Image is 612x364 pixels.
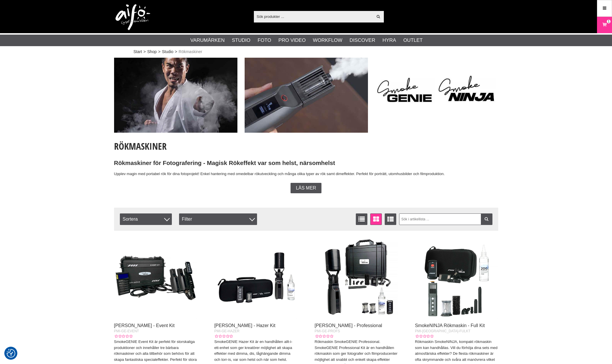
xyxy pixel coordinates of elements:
[258,37,271,44] a: Foto
[147,49,157,55] a: Shop
[375,58,498,133] img: Annons:003 ban-smoke-logo-pmi.jpg
[114,140,461,153] h1: Rökmaskiner
[175,49,177,55] span: >
[315,334,333,339] div: Kundbetyg: 0
[382,37,396,44] a: Hyra
[481,213,492,225] a: Filtrera
[245,58,368,133] img: Annons:002 ban-smoke-02.jpg
[214,237,297,320] img: SmokeGENIE Rökmaskin - Hazer Kit
[114,334,133,339] div: Kundbetyg: 0
[415,323,485,328] a: SmokeNINJA Rökmaskin - Full Kit
[385,213,396,225] a: Utökad listvisning
[7,348,15,359] button: Samtyckesinställningar
[214,323,276,328] a: [PERSON_NAME] - Hazer Kit
[114,58,237,133] img: Annons:001 ban-smoke-01.jpg
[278,37,306,44] a: Pro Video
[370,213,382,225] a: Fönstervisning
[356,213,367,225] a: Listvisning
[133,49,142,55] a: Start
[7,349,15,358] img: Revisit consent button
[315,323,382,328] a: [PERSON_NAME] - Professional
[415,237,498,320] img: SmokeNINJA Rökmaskin - Full Kit
[190,37,225,44] a: Varumärken
[415,329,470,333] span: PMI-[GEOGRAPHIC_DATA]-FULKT
[313,37,342,44] a: Workflow
[120,213,172,225] span: Sortera
[232,37,250,44] a: Studio
[399,213,492,225] input: Sök i artikellista ...
[214,329,239,333] span: PMI-GE-HAZER
[315,237,398,320] img: SmokeGENIE Rökmaskin - Professional
[114,323,175,328] a: [PERSON_NAME] - Event Kit
[179,49,202,55] span: Rökmaskiner
[144,49,146,55] span: >
[162,49,174,55] a: Studio
[254,12,373,21] input: Sök produkter ...
[296,185,316,191] span: Läs mer
[114,159,461,167] h2: Rökmaskiner för Fotografering - Magisk Rökeffekt var som helst, närsomhelst
[179,213,257,225] div: Filter
[608,19,610,24] span: 1
[214,334,233,339] div: Kundbetyg: 0
[114,329,139,333] span: PMI-GE-EVENT
[114,171,461,177] p: Upplev magin med portabel rök för dina fotoprojekt! Enkel hantering med omedelbar rökutveckling o...
[403,37,423,44] a: Outlet
[116,4,150,30] img: logo.png
[114,237,197,320] img: SmokeGENIE Rökmaskin - Event Kit
[158,49,160,55] span: >
[315,329,340,333] span: PMI-GE-PROFS
[349,37,375,44] a: Discover
[415,334,434,339] div: Kundbetyg: 0
[597,18,612,32] a: 1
